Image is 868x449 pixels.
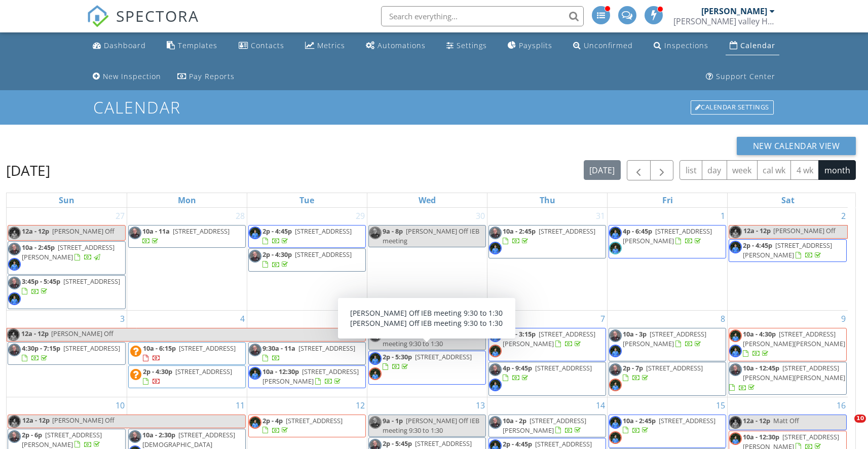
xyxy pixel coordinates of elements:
[609,225,726,258] a: 4p - 6:45p [STREET_ADDRESS][PERSON_NAME]
[415,352,472,361] span: [STREET_ADDRESS]
[729,416,742,429] img: img_6870.jpg
[503,227,595,245] a: 10a - 2:45p [STREET_ADDRESS]
[584,41,633,50] div: Unconfirmed
[839,311,848,327] a: Go to August 9, 2025
[142,227,230,245] a: 10a - 11a [STREET_ADDRESS]
[519,41,552,50] div: Paysplits
[503,329,595,348] span: [STREET_ADDRESS][PERSON_NAME]
[248,248,366,271] a: 2p - 4:30p [STREET_ADDRESS]
[127,310,247,397] td: Go to August 4, 2025
[369,416,382,429] img: screenshot_20241030_105159_gallery.jpg
[362,36,430,55] a: Automations (Advanced)
[248,415,366,437] a: 2p - 4p [STREET_ADDRESS]
[262,416,283,425] span: 2p - 4p
[247,310,367,397] td: Go to August 5, 2025
[8,275,126,309] a: 3:45p - 5:45p [STREET_ADDRESS]
[22,243,55,252] span: 10a - 2:45p
[478,311,487,327] a: Go to August 6, 2025
[598,311,607,327] a: Go to August 7, 2025
[729,241,742,253] img: img_6870.jpg
[489,363,502,376] img: screenshot_20241030_105159_gallery.jpg
[234,208,247,224] a: Go to July 28, 2025
[719,208,727,224] a: Go to August 1, 2025
[143,344,176,353] span: 10a - 6:15p
[262,367,359,386] a: 10a - 12:30p [STREET_ADDRESS][PERSON_NAME]
[234,397,247,414] a: Go to August 11, 2025
[383,352,412,361] span: 2p - 5:30p
[118,311,127,327] a: Go to August 3, 2025
[22,430,102,449] a: 2p - 6p [STREET_ADDRESS][PERSON_NAME]
[367,310,487,397] td: Go to August 6, 2025
[286,416,343,425] span: [STREET_ADDRESS]
[835,397,848,414] a: Go to August 16, 2025
[503,416,526,425] span: 10a - 2p
[8,227,21,239] img: img_6857.jpg
[790,160,819,180] button: 4 wk
[474,208,487,224] a: Go to July 30, 2025
[623,227,712,245] span: [STREET_ADDRESS][PERSON_NAME]
[129,430,141,443] img: screenshot_20241030_105159_gallery.jpg
[623,329,647,339] span: 10a - 3p
[249,416,261,429] img: img_6857.jpg
[7,310,127,397] td: Go to August 3, 2025
[369,352,382,365] img: img_6870.jpg
[627,160,651,181] button: Previous month
[7,328,20,341] img: img_6857.jpg
[839,208,848,224] a: Go to August 2, 2025
[262,416,343,435] a: 2p - 4p [STREET_ADDRESS]
[757,160,791,180] button: cal wk
[503,363,592,382] a: 4p - 9:45p [STREET_ADDRESS]
[368,351,486,384] a: 2p - 5:30p [STREET_ADDRESS]
[503,363,532,372] span: 4p - 9:45p
[142,430,175,439] span: 10a - 2:30p
[457,41,487,50] div: Settings
[52,416,115,425] span: [PERSON_NAME] Off
[773,226,836,235] span: [PERSON_NAME] Off
[128,365,246,388] a: 2p - 4:30p [STREET_ADDRESS]
[22,415,50,428] span: 12a - 12p
[114,397,127,414] a: Go to August 10, 2025
[729,362,847,395] a: 10a - 12:45p [STREET_ADDRESS][PERSON_NAME][PERSON_NAME]
[818,160,856,180] button: month
[262,344,295,353] span: 9:30a - 11a
[594,208,607,224] a: Go to July 31, 2025
[503,329,595,348] a: 10a - 3:15p [STREET_ADDRESS][PERSON_NAME]
[103,71,161,81] div: New Inspection
[249,227,261,239] img: img_6870.jpg
[854,415,866,423] span: 10
[729,363,845,392] a: 10a - 12:45p [STREET_ADDRESS][PERSON_NAME][PERSON_NAME]
[609,227,622,239] img: img_6870.jpg
[8,430,21,443] img: screenshot_20241030_105159_gallery.jpg
[743,329,776,339] span: 10a - 4:30p
[383,329,479,348] span: [PERSON_NAME] Off IEB meeting 9:30 to 1:30
[584,160,621,180] button: [DATE]
[608,208,728,310] td: Go to August 1, 2025
[716,71,775,81] div: Support Center
[317,41,345,50] div: Metrics
[22,227,49,236] span: 12a - 12p
[57,193,77,207] a: Sunday
[247,208,367,310] td: Go to July 29, 2025
[650,36,712,55] a: Inspections
[175,367,232,376] span: [STREET_ADDRESS]
[646,363,703,372] span: [STREET_ADDRESS]
[128,342,246,365] a: 10a - 6:15p [STREET_ADDRESS]
[143,367,232,386] a: 2p - 4:30p [STREET_ADDRESS]
[238,311,247,327] a: Go to August 4, 2025
[22,243,115,261] a: 10a - 2:45p [STREET_ADDRESS][PERSON_NAME]
[381,6,584,26] input: Search everything...
[488,225,606,258] a: 10a - 2:45p [STREET_ADDRESS]
[383,329,403,339] span: 9a - 1p
[383,227,403,236] span: 9a - 8p
[609,363,622,376] img: screenshot_20241030_105159_gallery.jpg
[719,311,727,327] a: Go to August 8, 2025
[383,416,403,425] span: 9a - 1p
[128,225,246,248] a: 10a - 11a [STREET_ADDRESS]
[489,379,502,391] img: img_6870.jpg
[8,344,21,356] img: screenshot_20241030_105159_gallery.jpg
[489,329,502,342] img: img_6870.jpg
[8,292,21,305] img: img_6870.jpg
[129,227,141,239] img: screenshot_20241030_105159_gallery.jpg
[297,193,316,207] a: Tuesday
[89,36,150,55] a: Dashboard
